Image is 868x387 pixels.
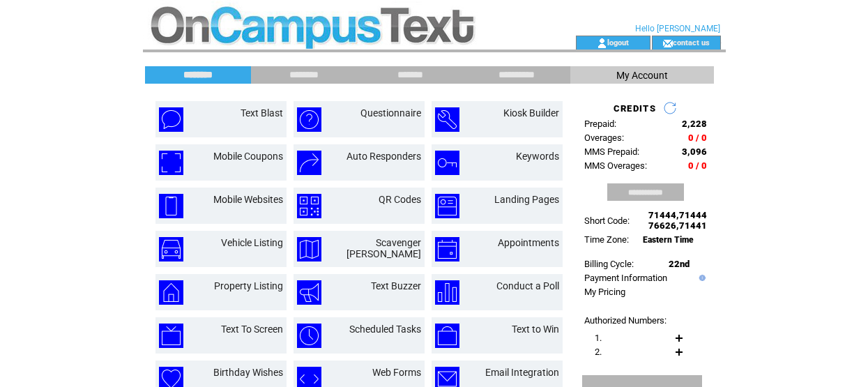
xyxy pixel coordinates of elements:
a: logout [607,38,629,47]
span: Time Zone: [584,234,629,245]
a: Keywords [516,151,559,162]
a: contact us [673,38,710,47]
span: 22nd [669,259,690,269]
a: Text To Screen [221,324,283,335]
img: appointments.png [435,237,459,261]
a: Mobile Coupons [213,151,283,162]
a: Landing Pages [494,194,559,205]
a: Payment Information [584,273,667,283]
span: 2. [595,347,602,357]
a: QR Codes [379,194,421,205]
img: conduct-a-poll.png [435,280,459,305]
a: Text to Win [512,324,559,335]
a: Property Listing [214,280,283,291]
img: qr-codes.png [297,194,321,218]
img: text-blast.png [159,107,183,132]
span: Overages: [584,132,624,143]
span: 2,228 [682,119,707,129]
img: vehicle-listing.png [159,237,183,261]
span: 3,096 [682,146,707,157]
span: Prepaid: [584,119,616,129]
span: MMS Overages: [584,160,647,171]
a: Questionnaire [360,107,421,119]
a: Birthday Wishes [213,367,283,378]
span: Authorized Numbers: [584,315,667,326]
img: landing-pages.png [435,194,459,218]
span: 1. [595,333,602,343]
a: Mobile Websites [213,194,283,205]
span: My Account [616,70,668,81]
img: scavenger-hunt.png [297,237,321,261]
img: text-to-win.png [435,324,459,348]
img: auto-responders.png [297,151,321,175]
span: Short Code: [584,215,630,226]
a: Text Blast [241,107,283,119]
span: Eastern Time [643,235,694,245]
img: mobile-websites.png [159,194,183,218]
a: Vehicle Listing [221,237,283,248]
img: kiosk-builder.png [435,107,459,132]
a: My Pricing [584,287,625,297]
a: Conduct a Poll [496,280,559,291]
span: MMS Prepaid: [584,146,639,157]
a: Appointments [498,237,559,248]
span: 0 / 0 [688,160,707,171]
a: Kiosk Builder [503,107,559,119]
a: Scavenger [PERSON_NAME] [347,237,421,259]
img: account_icon.gif [597,38,607,49]
span: Billing Cycle: [584,259,634,269]
img: text-buzzer.png [297,280,321,305]
span: CREDITS [614,103,656,114]
img: keywords.png [435,151,459,175]
img: mobile-coupons.png [159,151,183,175]
img: property-listing.png [159,280,183,305]
img: help.gif [696,275,706,281]
img: text-to-screen.png [159,324,183,348]
span: Hello [PERSON_NAME] [635,24,720,33]
img: questionnaire.png [297,107,321,132]
a: Email Integration [485,367,559,378]
img: contact_us_icon.gif [662,38,673,49]
a: Auto Responders [347,151,421,162]
img: scheduled-tasks.png [297,324,321,348]
a: Text Buzzer [371,280,421,291]
span: 71444,71444 76626,71441 [648,210,707,231]
a: Scheduled Tasks [349,324,421,335]
span: 0 / 0 [688,132,707,143]
a: Web Forms [372,367,421,378]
